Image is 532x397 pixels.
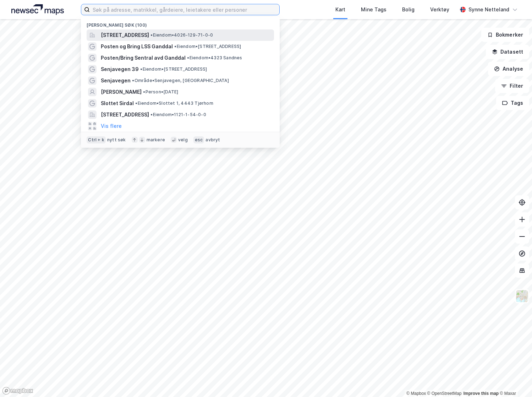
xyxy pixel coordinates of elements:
button: Tags [496,96,529,110]
div: markere [147,137,165,143]
span: Posten/Bring Sentral avd Ganddal [101,54,186,62]
span: Område • Senjavegen, [GEOGRAPHIC_DATA] [132,78,229,83]
span: Eiendom • [STREET_ADDRESS] [174,44,241,49]
div: avbryt [205,137,220,143]
span: Senjavegen [101,76,131,85]
input: Søk på adresse, matrikkel, gårdeiere, leietakere eller personer [90,4,279,15]
div: velg [178,137,188,143]
span: Eiendom • 4026-129-71-0-0 [150,32,213,38]
span: • [187,55,189,60]
span: [STREET_ADDRESS] [101,110,149,119]
div: Kontrollprogram for chat [497,363,532,397]
div: Synne Netteland [468,5,509,14]
div: Mine Tags [361,5,386,14]
span: • [174,44,176,49]
button: Filter [495,79,529,93]
span: • [150,32,153,38]
iframe: Chat Widget [497,363,532,397]
div: Ctrl + k [87,136,106,143]
span: [PERSON_NAME] [101,88,142,96]
span: Posten og Bring LSS Ganddal [101,42,173,51]
img: logo.a4113a55bc3d86da70a041830d287a7e.svg [11,4,64,15]
a: Mapbox homepage [2,387,33,395]
span: Person • [DATE] [143,89,178,95]
span: Eiendom • Slottet 1, 4443 Tjørhom [135,100,213,106]
a: Improve this map [464,391,499,396]
span: Senjavegen 39 [101,65,139,74]
button: Vis flere [101,122,122,130]
div: Verktøy [430,5,449,14]
span: Eiendom • 4323 Sandnes [187,55,242,61]
div: Bolig [402,5,415,14]
div: [PERSON_NAME] søk (100) [81,17,280,29]
span: • [150,112,153,117]
button: Bokmerker [481,28,529,42]
span: Eiendom • 1121-1-54-0-0 [150,112,206,118]
img: Z [515,289,529,303]
div: esc [193,136,204,143]
div: nytt søk [107,137,126,143]
a: Mapbox [406,391,426,396]
span: • [135,100,137,106]
button: Analyse [488,62,529,76]
span: • [143,89,145,94]
span: [STREET_ADDRESS] [101,31,149,39]
span: • [132,78,134,83]
span: Eiendom • [STREET_ADDRESS] [140,66,207,72]
div: Kart [335,5,345,14]
a: OpenStreetMap [427,391,462,396]
span: • [140,66,142,72]
span: Slottet Sirdal [101,99,134,108]
button: Datasett [486,45,529,59]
